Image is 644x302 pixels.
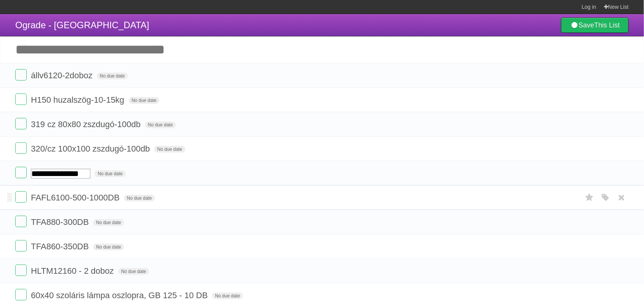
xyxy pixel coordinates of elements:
[93,219,124,226] span: No due date
[15,216,27,227] label: Done
[594,21,620,29] b: This List
[118,268,149,275] span: No due date
[95,170,126,177] span: No due date
[561,18,629,33] a: SaveThis List
[15,167,27,178] label: Done
[31,120,142,129] span: 319 cz 80x80 zszdugó-100db
[129,97,159,104] span: No due date
[15,265,27,276] label: Done
[31,217,91,227] span: TFA880-300DB
[31,291,209,300] span: 60x40 szoláris lámpa oszlopra, GB 125 - 10 DB
[124,195,155,202] span: No due date
[212,292,243,299] span: No due date
[31,266,116,276] span: HLTM12160 - 2 doboz
[31,193,121,202] span: FAFL6100-500-1000DB
[15,191,27,203] label: Done
[31,242,91,251] span: TFA860-350DB
[145,121,176,128] span: No due date
[15,240,27,252] label: Done
[582,191,597,204] label: Star task
[15,289,27,300] label: Done
[15,69,27,81] label: Done
[31,144,152,153] span: 320/cz 100x100 zszdugó-100db
[154,146,185,153] span: No due date
[15,94,27,105] label: Done
[15,20,149,30] span: Ograde - [GEOGRAPHIC_DATA]
[15,142,27,154] label: Done
[93,244,124,250] span: No due date
[31,71,94,80] span: állv6120-2doboz
[31,95,126,105] span: H150 huzalszög-10-15kg
[15,118,27,129] label: Done
[97,73,128,79] span: No due date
